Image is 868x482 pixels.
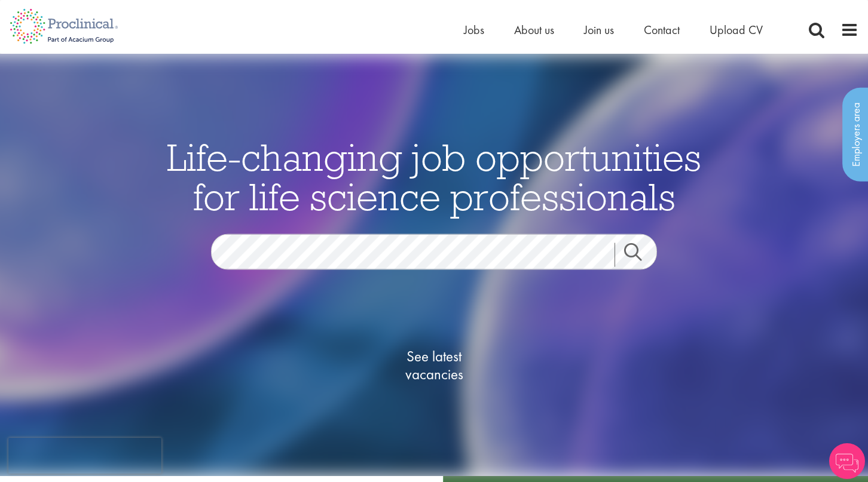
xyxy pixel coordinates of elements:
span: Life-changing job opportunities for life science professionals [167,133,701,220]
a: Join us [584,22,614,38]
a: See latestvacancies [374,299,494,431]
a: Jobs [464,22,484,38]
a: Upload CV [710,22,763,38]
a: Job search submit button [615,242,666,266]
img: Chatbot [829,443,865,479]
iframe: reCAPTCHA [8,438,161,474]
span: See latest vacancies [374,347,494,383]
a: Contact [644,22,680,38]
a: About us [514,22,554,38]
